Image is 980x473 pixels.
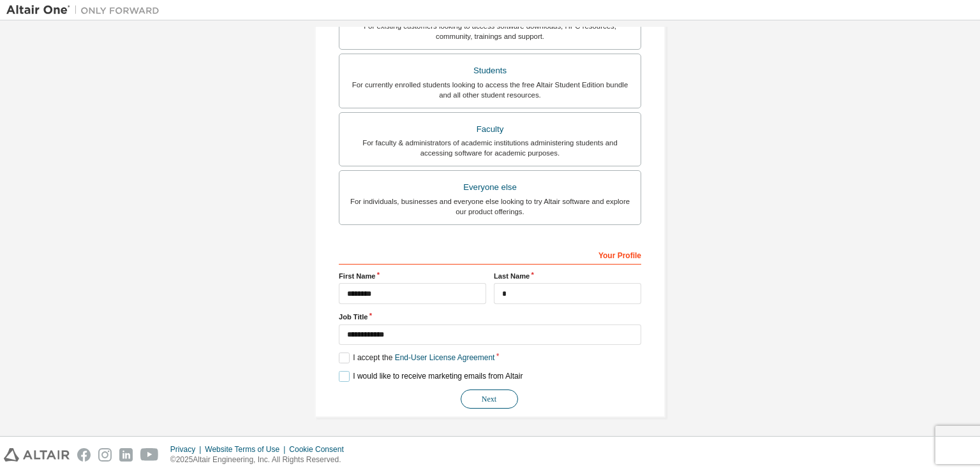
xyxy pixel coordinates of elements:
button: Next [461,389,518,409]
img: linkedin.svg [119,448,133,462]
label: I would like to receive marketing emails from Altair [339,371,523,382]
div: Your Profile [339,244,641,265]
img: Altair One [6,4,166,17]
label: Last Name [494,271,641,281]
img: altair_logo.svg [4,448,70,462]
div: For existing customers looking to access software downloads, HPC resources, community, trainings ... [347,21,633,41]
div: For faculty & administrators of academic institutions administering students and accessing softwa... [347,138,633,158]
img: youtube.svg [140,448,159,462]
img: facebook.svg [77,448,91,462]
label: First Name [339,271,486,281]
div: Cookie Consent [289,444,351,455]
div: Everyone else [347,178,633,196]
img: instagram.svg [98,448,112,462]
div: Faculty [347,120,633,138]
div: For individuals, businesses and everyone else looking to try Altair software and explore our prod... [347,196,633,217]
div: For currently enrolled students looking to access the free Altair Student Edition bundle and all ... [347,80,633,100]
div: Privacy [170,444,205,455]
p: © 2025 Altair Engineering, Inc. All Rights Reserved. [170,455,352,465]
div: Students [347,62,633,80]
label: Job Title [339,312,641,322]
label: I accept the [339,353,494,363]
a: End-User License Agreement [395,353,495,362]
div: Website Terms of Use [205,444,289,455]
